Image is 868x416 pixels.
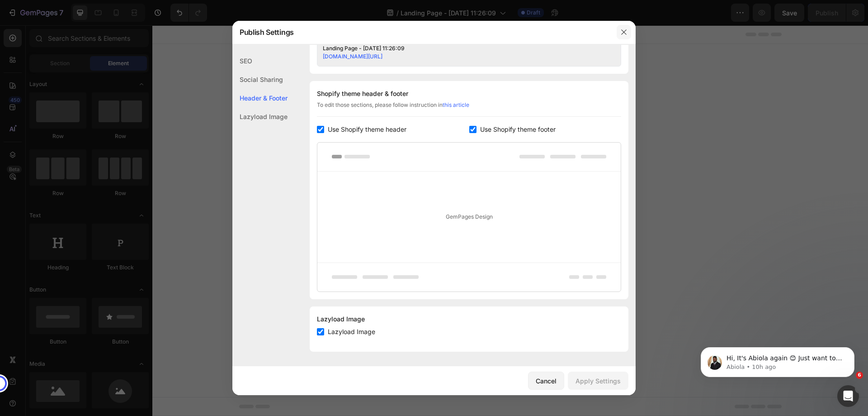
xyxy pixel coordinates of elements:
button: Apply Settings [568,372,628,390]
div: Apply Settings [576,376,621,386]
div: Lazyload Image [232,107,288,126]
div: Header & Footer [232,89,288,107]
div: Cancel [536,376,557,386]
span: 6 [856,372,863,379]
span: Lazyload Image [328,326,375,337]
div: GemPages Design [317,172,621,263]
a: [DOMAIN_NAME][URL] [323,53,382,60]
div: Publish Settings [232,20,612,44]
div: Start with Generating from URL or image [297,267,419,274]
div: Social Sharing [232,70,288,89]
a: this article [443,101,469,108]
span: Use Shopify theme footer [480,124,556,135]
iframe: Intercom notifications message [687,328,868,392]
button: Add elements [360,216,424,234]
span: Hi, It's Abiola again 😊 Just want to follow up since I have not received any response from you. S... [39,26,155,105]
p: Message from Abiola, sent 10h ago [39,35,156,43]
div: Shopify theme header & footer [317,88,621,99]
div: Start with Sections from sidebar [303,198,413,209]
div: Landing Page - [DATE] 11:26:09 [323,44,601,53]
span: Use Shopify theme header [328,124,406,135]
div: To edit those sections, please follow instruction in [317,101,621,117]
button: Add sections [292,216,354,234]
div: Lazyload Image [317,314,621,325]
div: SEO [232,52,288,70]
iframe: Intercom live chat [837,385,859,407]
button: Cancel [528,372,564,390]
